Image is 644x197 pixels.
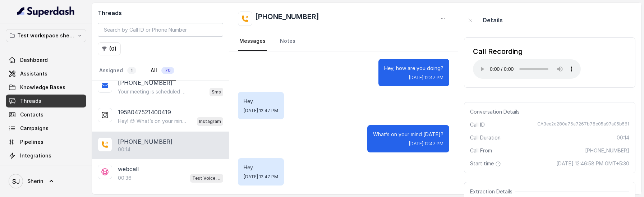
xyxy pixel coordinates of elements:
[238,32,449,51] nav: Tabs
[537,121,629,128] span: CA3ee2d280a76a7267b78e05a97a05b56f
[409,141,443,147] span: [DATE] 12:47 PM
[470,121,485,128] span: Call ID
[118,108,171,116] p: 1958047521400419
[617,134,629,141] span: 00:14
[118,165,139,173] p: webcall
[6,171,86,191] a: Sherin
[470,188,515,195] span: Extraction Details
[6,29,86,42] button: Test workspace sherin - limits of workspace naming
[161,67,174,74] span: 70
[20,111,43,118] span: Contacts
[118,118,187,125] p: Hey! 😊 What’s on your mind?
[20,56,48,64] span: Dashboard
[192,175,221,182] p: Test Voice Assistant
[373,131,443,138] p: What’s on your mind [DATE]?
[20,84,65,91] span: Knowledge Bases
[6,122,86,135] a: Campaigns
[470,134,501,141] span: Call Duration
[17,31,75,40] p: Test workspace sherin - limits of workspace naming
[6,95,86,107] a: Threads
[6,136,86,148] a: Pipelines
[279,32,297,51] a: Notes
[409,75,443,81] span: [DATE] 12:47 PM
[17,6,75,17] img: light.svg
[384,65,443,72] p: Hey, how are you doing?
[12,178,20,185] text: SJ
[20,97,41,105] span: Threads
[244,98,278,105] p: Hey.
[118,174,132,182] p: 00:36
[6,81,86,94] a: Knowledge Bases
[118,78,172,87] p: [PHONE_NUMBER]
[20,70,47,77] span: Assistants
[244,108,278,114] span: [DATE] 12:47 PM
[212,88,221,96] p: Sms
[20,152,51,159] span: Integrations
[255,12,319,26] h2: [PHONE_NUMBER]
[470,108,523,115] span: Conversation Details
[6,163,86,176] a: API Settings
[6,108,86,121] a: Contacts
[556,160,629,167] span: [DATE] 12:46:58 PM GMT+5:30
[244,164,278,171] p: Hey.
[27,178,43,185] span: Sherin
[244,174,278,180] span: [DATE] 12:47 PM
[127,67,136,74] span: 1
[6,149,86,162] a: Integrations
[238,32,267,51] a: Messages
[6,67,86,80] a: Assistants
[473,59,581,79] audio: Your browser does not support the audio element.
[98,9,223,17] h2: Threads
[585,147,629,154] span: [PHONE_NUMBER]
[199,118,221,125] p: Instagram
[149,61,176,81] a: All70
[98,61,223,81] nav: Tabs
[98,61,138,81] a: Assigned1
[470,147,492,154] span: Call From
[98,42,121,55] button: (0)
[6,54,86,67] a: Dashboard
[20,125,49,132] span: Campaigns
[20,138,43,146] span: Pipelines
[118,137,172,146] p: [PHONE_NUMBER]
[470,160,502,167] span: Start time
[118,146,130,153] p: 00:14
[473,46,581,56] div: Call Recording
[483,16,503,24] p: Details
[118,88,187,95] p: Your meeting is scheduled for [DATE] 11:30 AM. Please confirm if this is correct.
[98,23,223,37] input: Search by Call ID or Phone Number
